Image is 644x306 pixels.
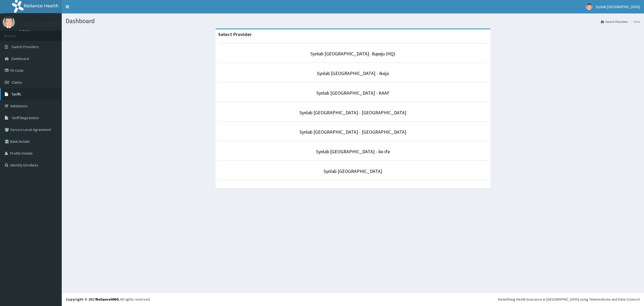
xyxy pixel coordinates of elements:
a: Switch Providers [601,19,628,24]
strong: Select Provider [218,31,252,37]
h1: Dashboard [66,17,640,24]
a: Online [19,29,32,33]
a: Synlab [GEOGRAPHIC_DATA] - KAAF [316,90,389,96]
a: Synlab [GEOGRAPHIC_DATA]- Ilupeju (HQ) [310,51,395,57]
span: Tariff Negotiation [12,115,39,120]
a: Synlab [GEOGRAPHIC_DATA] - Ikeja [317,70,389,76]
p: Synlab [GEOGRAPHIC_DATA] [19,22,78,27]
div: Redefining Heath Insurance in [GEOGRAPHIC_DATA] using Telemedicine and Data Science! [498,297,640,302]
a: RelianceHMO [96,297,119,302]
span: Claims [12,80,22,85]
a: Synlab [GEOGRAPHIC_DATA] - [GEOGRAPHIC_DATA] [299,129,406,135]
span: Dashboard [12,56,29,61]
span: Switch Providers [12,44,39,49]
span: Synlab [GEOGRAPHIC_DATA] [596,4,640,9]
img: User Image [3,16,15,28]
span: Tariffs [12,92,21,97]
img: User Image [586,3,592,10]
a: Synlab [GEOGRAPHIC_DATA] - ile-ife [316,148,390,155]
a: Synlab [GEOGRAPHIC_DATA] - [GEOGRAPHIC_DATA] [299,109,406,116]
a: Synlab [GEOGRAPHIC_DATA] [324,168,382,174]
li: Here [628,19,640,24]
strong: Copyright © 2017 . [66,297,120,302]
footer: All rights reserved. [62,292,644,306]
